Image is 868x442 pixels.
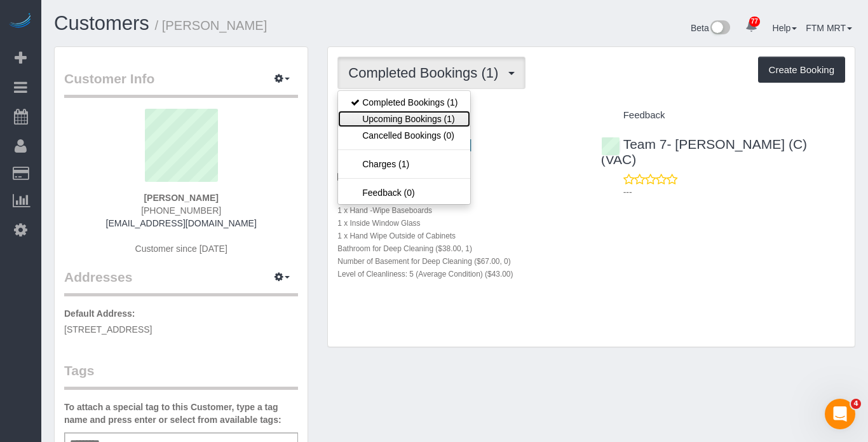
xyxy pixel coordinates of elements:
a: Charges (1) [338,156,470,172]
legend: Tags [64,361,298,390]
span: Completed Bookings (1) [348,65,505,81]
iframe: Intercom live chat [825,399,855,429]
a: [EMAIL_ADDRESS][DOMAIN_NAME] [106,218,257,228]
a: Beta [691,23,730,33]
img: Automaid Logo [8,13,33,31]
a: Completed Bookings (1) [338,94,470,111]
strong: [PERSON_NAME] [144,193,218,203]
small: 1 x Inside Window Glass [337,219,420,228]
span: 77 [749,17,760,27]
small: 1 x Hand Wipe Outside of Cabinets [337,231,456,240]
span: 4 [851,399,861,409]
label: To attach a special tag to this Customer, type a tag name and press enter or select from availabl... [64,401,298,426]
button: Create Booking [758,57,845,83]
a: Upcoming Bookings (1) [338,111,470,127]
a: Feedback (0) [338,184,470,201]
span: [PHONE_NUMBER] [141,205,221,216]
small: Number of Basement for Deep Cleaning ($67.00, 0) [337,257,510,266]
button: Completed Bookings (1) [337,57,526,89]
a: Team 7- [PERSON_NAME] (C) (VAC) [601,137,807,167]
span: [STREET_ADDRESS] [64,324,152,335]
a: FTM MRT [806,23,852,33]
h4: Feedback [601,110,845,121]
small: Bathroom for Deep Cleaning ($38.00, 1) [337,244,472,253]
small: 1 x Hand -Wipe Baseboards [337,206,432,215]
a: Help [773,23,797,33]
p: --- [623,186,845,198]
a: Customers [54,12,149,34]
small: Level of Cleanliness: 5 (Average Condition) ($43.00) [337,270,513,279]
small: / [PERSON_NAME] [155,18,268,32]
a: 77 [739,13,764,41]
label: Default Address: [64,307,135,320]
img: New interface [709,20,730,37]
a: Cancelled Bookings (0) [338,127,470,144]
span: Customer since [DATE] [135,244,227,254]
legend: Customer Info [64,69,298,98]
